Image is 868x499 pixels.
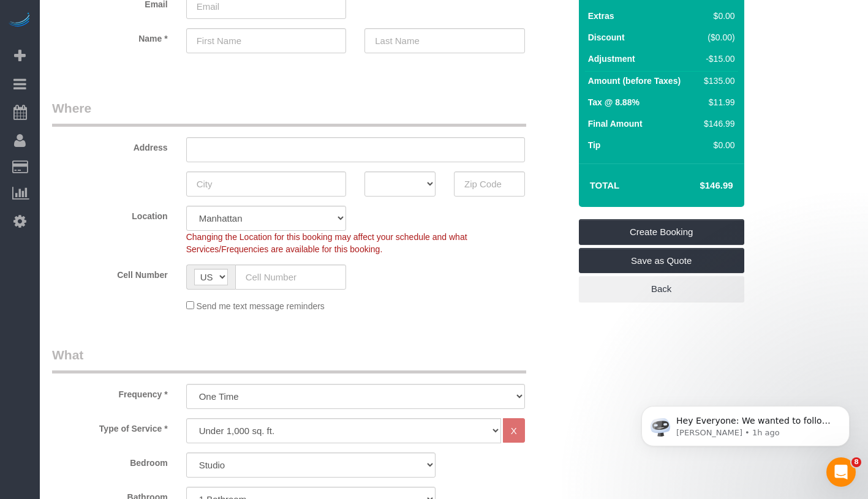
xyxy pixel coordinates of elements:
[43,265,177,281] label: Cell Number
[579,219,744,245] a: Create Booking
[588,139,601,151] label: Tip
[699,31,734,43] div: ($0.00)
[699,10,734,22] div: $0.00
[590,180,620,190] strong: Total
[52,99,526,127] legend: Where
[588,53,635,65] label: Adjustment
[43,418,177,435] label: Type of Service *
[588,31,625,43] label: Discount
[454,171,525,197] input: Zip Code
[699,118,734,130] div: $146.99
[43,384,177,400] label: Frequency *
[699,139,734,151] div: $0.00
[699,96,734,108] div: $11.99
[663,181,733,191] h4: $146.99
[579,276,744,302] a: Back
[588,10,614,22] label: Extras
[43,137,177,154] label: Address
[53,36,209,167] span: Hey Everyone: We wanted to follow up and let you know we have been closely monitoring the account...
[699,75,734,87] div: $135.00
[53,47,211,58] p: Message from Ellie, sent 1h ago
[623,380,868,466] iframe: Intercom notifications message
[7,12,32,29] img: Automaid Logo
[186,232,467,254] span: Changing the Location for this booking may affect your schedule and what Services/Frequencies are...
[588,96,640,108] label: Tax @ 8.88%
[52,346,526,373] legend: What
[851,457,861,467] span: 8
[826,457,856,487] iframe: Intercom live chat
[197,301,325,311] span: Send me text message reminders
[43,206,177,222] label: Location
[43,452,177,469] label: Bedroom
[588,118,643,130] label: Final Amount
[186,28,347,53] input: First Name
[364,28,525,53] input: Last Name
[235,265,347,290] input: Cell Number
[43,28,177,45] label: Name *
[186,171,347,197] input: City
[699,53,734,65] div: -$15.00
[579,248,744,274] a: Save as Quote
[588,75,681,87] label: Amount (before Taxes)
